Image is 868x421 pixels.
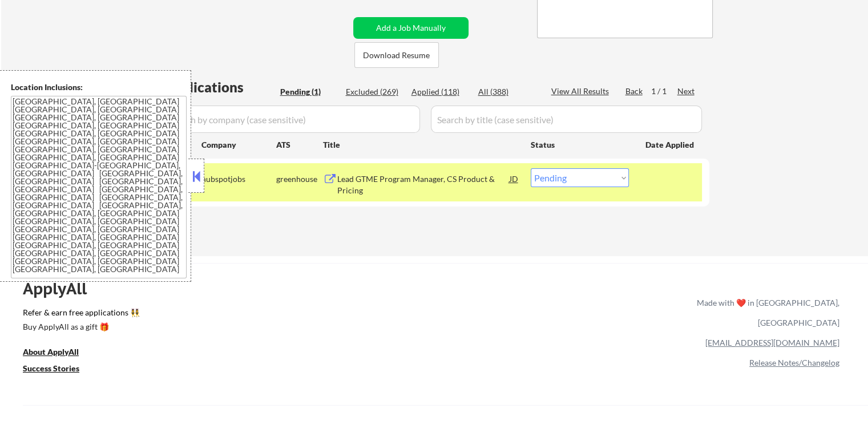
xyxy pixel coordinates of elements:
[201,173,276,185] div: hubspotjobs
[280,86,337,98] div: Pending (1)
[431,106,702,133] input: Search by title (case sensitive)
[346,86,403,98] div: Excluded (269)
[163,80,276,94] div: Applications
[705,338,839,347] a: [EMAIL_ADDRESS][DOMAIN_NAME]
[23,347,79,357] u: About ApplyAll
[353,17,469,39] button: Add a Job Manually
[478,86,535,98] div: All (388)
[23,279,100,298] div: ApplyAll
[677,86,696,97] div: Next
[23,346,95,360] a: About ApplyAll
[508,168,520,189] div: JD
[276,139,323,151] div: ATS
[651,86,677,97] div: 1 / 1
[411,86,469,98] div: Applied (118)
[337,173,510,196] div: Lead GTME Program Manager, CS Product & Pricing
[11,82,187,93] div: Location Inclusions:
[23,323,137,331] div: Buy ApplyAll as a gift 🎁
[23,362,95,377] a: Success Stories
[23,363,79,373] u: Success Stories
[323,139,520,151] div: Title
[749,358,839,367] a: Release Notes/Changelog
[23,309,458,321] a: Refer & earn free applications 👯‍♀️
[163,106,420,133] input: Search by company (case sensitive)
[645,139,696,151] div: Date Applied
[23,321,137,335] a: Buy ApplyAll as a gift 🎁
[276,173,323,185] div: greenhouse
[551,86,612,97] div: View All Results
[531,134,629,155] div: Status
[625,86,644,97] div: Back
[354,42,439,68] button: Download Resume
[692,293,839,333] div: Made with ❤️ in [GEOGRAPHIC_DATA], [GEOGRAPHIC_DATA]
[201,139,276,151] div: Company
